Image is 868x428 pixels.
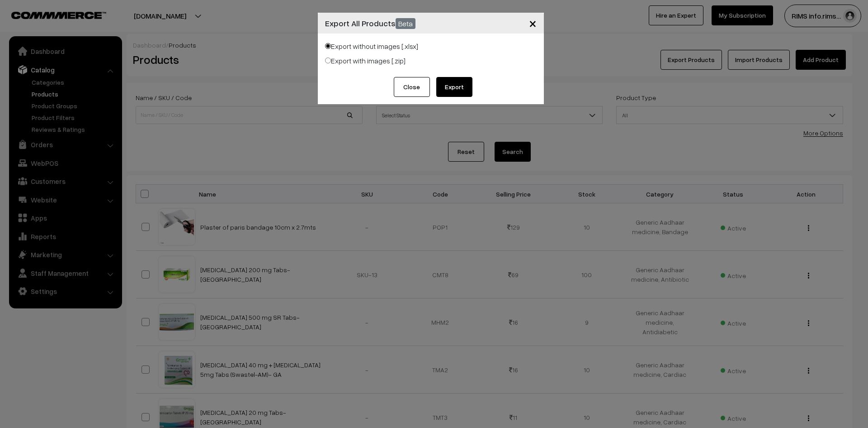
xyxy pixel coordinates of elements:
button: Export [436,77,472,97]
label: Export with images [.zip] [325,55,406,66]
button: Close [522,9,544,37]
h4: Export All Products [325,16,416,29]
span: Beta [396,18,416,29]
button: Close [394,77,430,97]
input: Export without images [.xlsx] [325,43,331,49]
input: Export with images [.zip] [325,58,331,63]
span: × [529,14,537,31]
label: Export without images [.xlsx] [325,41,418,52]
